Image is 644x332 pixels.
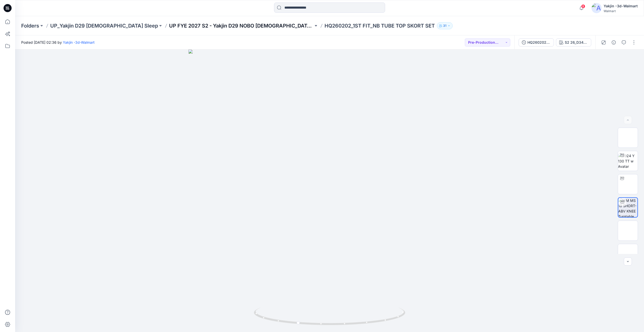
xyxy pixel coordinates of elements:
span: Posted [DATE] 02:36 by [21,40,95,45]
div: Yakjin -3d-Walmart [604,3,638,9]
button: HQ260202_1ST FIT_NB TUBE TOP SKORT SET [519,38,554,46]
img: avatar [592,3,602,13]
div: Walmart [604,9,638,13]
img: WM MS 10 SHORT-ABV KNEE Turntable with Avatar [618,198,637,217]
button: Details [610,38,618,46]
div: S2 26_D34_NB_DITSY FLORAL 3 v1 rptcc_CW20_LIGHT BIRCH_WM [565,40,588,45]
p: 31 [443,23,446,29]
button: S2 26_D34_NB_DITSY FLORAL 3 v1 rptcc_CW20_LIGHT BIRCH_WM [556,38,591,46]
a: Yakjin -3d-Walmart [63,40,95,44]
a: Folders [21,22,39,29]
img: 2024 Y 130 TT w Avatar [618,153,638,169]
a: UP_Yakjin D29 [DEMOGRAPHIC_DATA] Sleep [50,22,158,29]
button: 31 [437,22,453,29]
span: 8 [581,4,585,8]
a: UP FYE 2027 S2 - Yakjin D29 NOBO [DEMOGRAPHIC_DATA] Sleepwear [169,22,313,29]
div: HQ260202_1ST FIT_NB TUBE TOP SKORT SET [527,40,551,45]
p: HQ260202_1ST FIT_NB TUBE TOP SKORT SET [325,22,435,29]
